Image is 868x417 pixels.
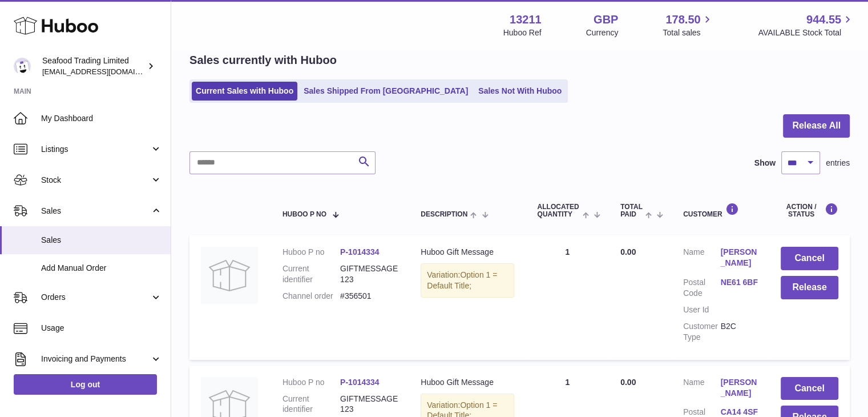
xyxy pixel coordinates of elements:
[510,12,542,27] strong: 13211
[537,203,579,218] span: ALLOCATED Quantity
[41,175,150,186] span: Stock
[781,203,838,218] div: Action / Status
[663,27,713,38] span: Total sales
[41,323,162,334] span: Usage
[620,203,643,218] span: Total paid
[282,211,326,218] span: Huboo P no
[192,82,297,101] a: Current Sales with Huboo
[41,206,150,216] span: Sales
[189,53,337,68] h2: Sales currently with Huboo
[526,235,609,359] td: 1
[340,378,380,387] a: P-1014334
[282,377,340,388] dt: Huboo P no
[663,12,713,38] a: 178.50 Total sales
[421,247,514,258] div: Huboo Gift Message
[781,377,838,400] button: Cancel
[665,12,700,27] span: 178.50
[683,277,720,299] dt: Postal Code
[42,67,168,76] span: [EMAIL_ADDRESS][DOMAIN_NAME]
[340,291,398,302] dd: #356501
[758,27,854,38] span: AVAILABLE Stock Total
[41,292,150,303] span: Orders
[421,377,514,388] div: Huboo Gift Message
[720,321,757,343] dd: B2C
[826,158,850,169] span: entries
[754,158,776,169] label: Show
[806,12,841,27] span: 944.55
[781,276,838,299] button: Release
[683,377,720,402] dt: Name
[282,394,340,415] dt: Current identifier
[683,203,758,218] div: Customer
[41,113,162,124] span: My Dashboard
[586,27,619,38] div: Currency
[300,82,472,101] a: Sales Shipped From [GEOGRAPHIC_DATA]
[421,211,467,218] span: Description
[783,114,850,138] button: Release All
[41,144,150,155] span: Listings
[720,277,757,288] a: NE61 6BF
[201,247,258,304] img: no-photo.jpg
[41,263,162,274] span: Add Manual Order
[14,58,31,75] img: thendy@rickstein.com
[282,247,340,258] dt: Huboo P no
[720,247,757,268] a: [PERSON_NAME]
[282,291,340,302] dt: Channel order
[620,378,636,387] span: 0.00
[683,321,720,343] dt: Customer Type
[421,263,514,298] div: Variation:
[42,55,145,77] div: Seafood Trading Limited
[340,394,398,415] dd: GIFTMESSAGE123
[340,263,398,285] dd: GIFTMESSAGE123
[14,374,157,395] a: Log out
[758,12,854,38] a: 944.55 AVAILABLE Stock Total
[41,235,162,246] span: Sales
[340,247,380,256] a: P-1014334
[683,304,720,315] dt: User Id
[620,247,636,256] span: 0.00
[503,27,542,38] div: Huboo Ref
[683,247,720,271] dt: Name
[41,354,150,364] span: Invoicing and Payments
[427,270,497,290] span: Option 1 = Default Title;
[594,12,618,27] strong: GBP
[781,247,838,270] button: Cancel
[720,377,757,399] a: [PERSON_NAME]
[474,82,566,101] a: Sales Not With Huboo
[282,263,340,285] dt: Current identifier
